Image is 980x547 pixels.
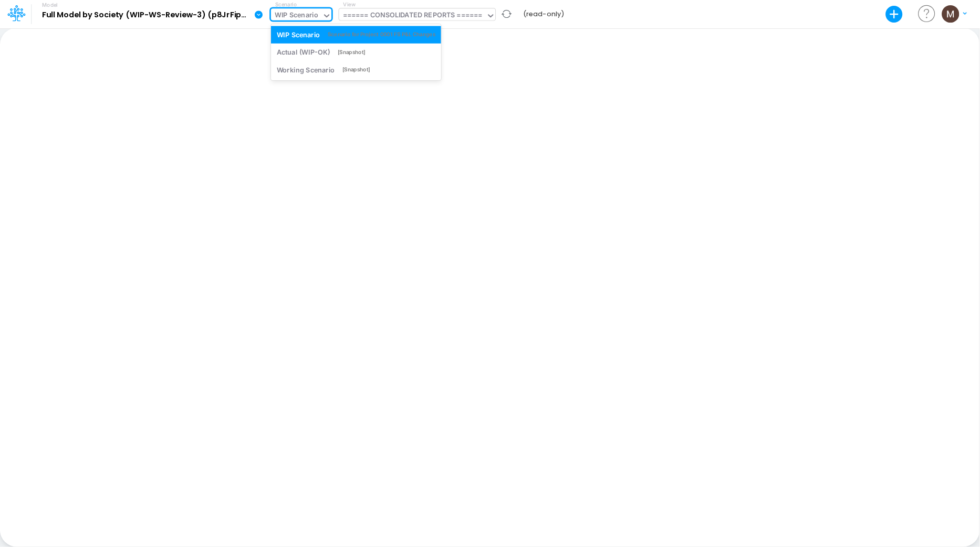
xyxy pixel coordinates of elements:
label: View [343,1,356,8]
b: Full Model by Society (WIP-WS-Review-3) (p8JrFipGveTU7I_vk960F.EPc.b3Teyw) [DATE]T16:40:57UTC [42,10,250,20]
div: ====== CONSOLIDATED REPORTS ====== [343,10,483,22]
div: Actual (WIP-OK) [277,47,330,57]
label: Scenario [275,1,297,8]
div: [Snapshot] [342,66,370,73]
div: Scenario for Project 0001 FS P&L Changes [328,30,435,38]
label: Model [42,2,58,8]
div: [Snapshot] [338,48,366,56]
div: WIP Scenario [275,10,318,22]
div: WIP Scenario [277,29,320,39]
div: Working Scenario [277,65,335,75]
b: (read-only) [523,9,565,19]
